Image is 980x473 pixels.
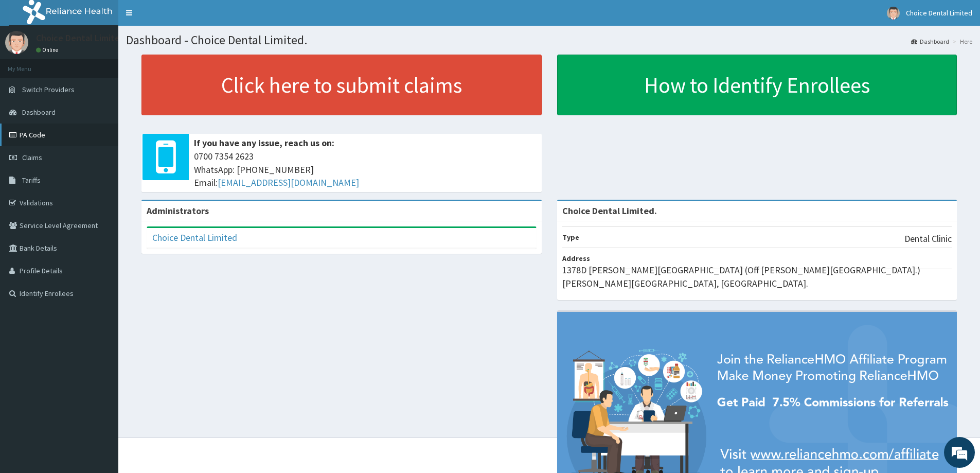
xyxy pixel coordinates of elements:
[141,55,542,115] a: Click here to submit claims
[194,137,334,149] b: If you have any issue, reach us on:
[562,205,657,217] strong: Choice Dental Limited.
[22,108,56,117] span: Dashboard
[147,205,209,217] b: Administrators
[5,31,28,54] img: User Image
[36,33,125,43] p: Choice Dental Limited
[36,46,61,54] a: Online
[22,176,41,185] span: Tariffs
[557,55,957,115] a: How to Identify Enrollees
[911,37,949,46] a: Dashboard
[562,254,590,263] b: Address
[194,150,537,189] span: 0700 7354 2623 WhatsApp: [PHONE_NUMBER] Email:
[22,85,75,94] span: Switch Providers
[950,37,972,46] li: Here
[126,33,972,47] h1: Dashboard - Choice Dental Limited.
[562,233,579,242] b: Type
[152,232,237,243] a: Choice Dental Limited
[218,177,359,188] a: [EMAIL_ADDRESS][DOMAIN_NAME]
[22,153,42,162] span: Claims
[887,7,900,20] img: User Image
[904,232,952,246] p: Dental Clinic
[562,264,952,290] p: 1378D [PERSON_NAME][GEOGRAPHIC_DATA] (Off [PERSON_NAME][GEOGRAPHIC_DATA].) [PERSON_NAME][GEOGRAPH...
[906,8,972,17] span: Choice Dental Limited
